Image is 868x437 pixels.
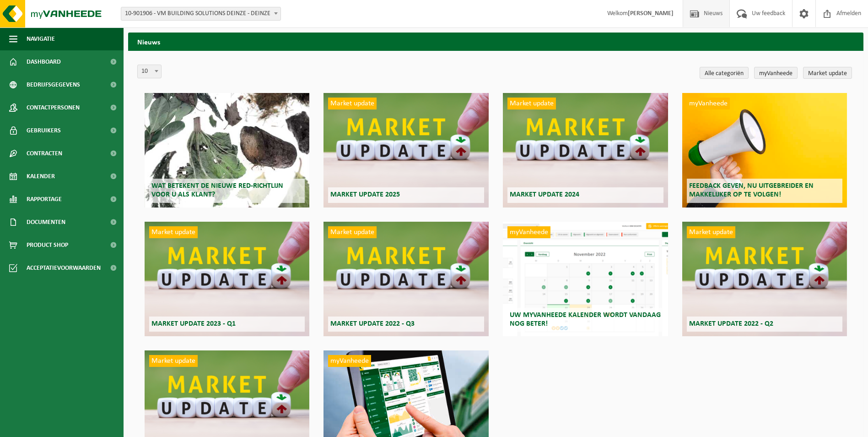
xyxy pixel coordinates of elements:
[323,222,488,336] a: Market update Market update 2022 - Q3
[507,98,556,109] span: Market update
[138,65,161,78] span: 10
[151,320,236,328] span: Market update 2023 - Q1
[754,67,798,79] a: myVanheede
[328,98,377,109] span: Market update
[27,73,80,96] span: Bedrijfsgegevens
[128,33,863,50] h2: Nieuws
[27,211,65,234] span: Documenten
[689,182,814,198] span: Feedback geven, nu uitgebreider en makkelijker op te volgen!
[510,311,661,328] span: Uw myVanheede kalender wordt vandaag nog beter!
[687,98,730,109] span: myVanheede
[145,93,309,208] a: Wat betekent de nieuwe RED-richtlijn voor u als klant?
[507,226,550,238] span: myVanheede
[330,191,400,198] span: Market update 2025
[328,226,377,238] span: Market update
[145,222,309,336] a: Market update Market update 2023 - Q1
[27,165,55,188] span: Kalender
[149,226,198,238] span: Market update
[27,119,61,142] span: Gebruikers
[27,27,55,50] span: Navigatie
[121,7,281,21] span: 10-901906 - VM BUILDING SOLUTIONS DEINZE - DEINZE
[510,191,579,198] span: Market update 2024
[689,320,773,328] span: Market update 2022 - Q2
[700,67,749,79] a: Alle categoriën
[27,142,62,165] span: Contracten
[682,222,847,336] a: Market update Market update 2022 - Q2
[628,10,674,17] strong: [PERSON_NAME]
[503,222,668,336] a: myVanheede Uw myVanheede kalender wordt vandaag nog beter!
[323,93,488,208] a: Market update Market update 2025
[328,355,371,367] span: myVanheede
[27,96,80,119] span: Contactpersonen
[27,188,62,211] span: Rapportage
[137,65,162,78] span: 10
[27,234,68,257] span: Product Shop
[687,226,735,238] span: Market update
[503,93,668,208] a: Market update Market update 2024
[682,93,847,208] a: myVanheede Feedback geven, nu uitgebreider en makkelijker op te volgen!
[151,182,283,198] span: Wat betekent de nieuwe RED-richtlijn voor u als klant?
[27,257,101,279] span: Acceptatievoorwaarden
[27,50,61,73] span: Dashboard
[149,355,198,367] span: Market update
[803,67,852,79] a: Market update
[121,7,280,20] span: 10-901906 - VM BUILDING SOLUTIONS DEINZE - DEINZE
[330,320,415,328] span: Market update 2022 - Q3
